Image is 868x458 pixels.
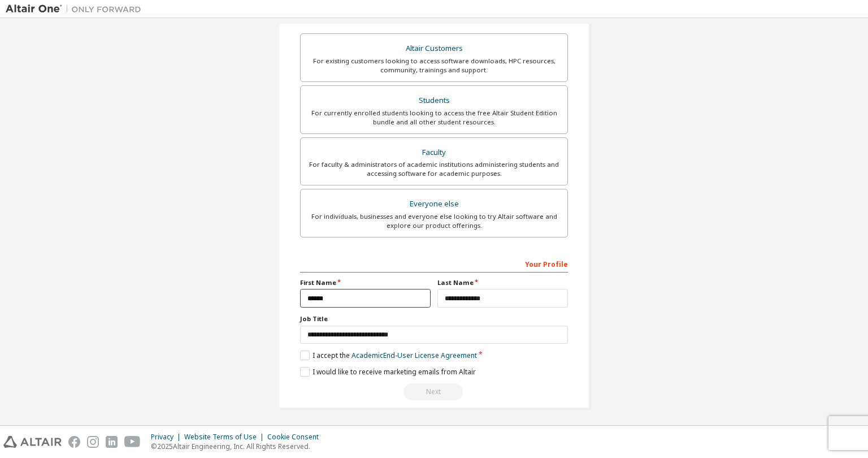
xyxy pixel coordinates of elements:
[307,109,561,127] div: For currently enrolled students looking to access the free Altair Student Edition bundle and all ...
[307,41,561,57] div: Altair Customers
[437,278,568,287] label: Last Name
[307,57,561,75] div: For existing customers looking to access software downloads, HPC resources, community, trainings ...
[300,383,568,400] div: Read and acccept EULA to continue
[300,314,568,323] label: Job Title
[300,351,477,360] label: I accept the
[151,442,325,451] p: © 2025 Altair Engineering, Inc. All Rights Reserved.
[87,436,99,448] img: instagram.svg
[307,160,561,178] div: For faculty & administrators of academic institutions administering students and accessing softwa...
[106,436,118,448] img: linkedin.svg
[6,3,147,15] img: Altair One
[307,196,561,212] div: Everyone else
[351,351,477,360] a: Academic End-User License Agreement
[184,433,267,442] div: Website Terms of Use
[300,278,431,287] label: First Name
[124,436,141,448] img: youtube.svg
[68,436,80,448] img: facebook.svg
[3,436,62,448] img: altair_logo.svg
[151,433,184,442] div: Privacy
[307,93,561,109] div: Students
[307,212,561,230] div: For individuals, businesses and everyone else looking to try Altair software and explore our prod...
[300,254,568,273] div: Your Profile
[307,145,561,161] div: Faculty
[267,433,325,442] div: Cookie Consent
[300,367,476,377] label: I would like to receive marketing emails from Altair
